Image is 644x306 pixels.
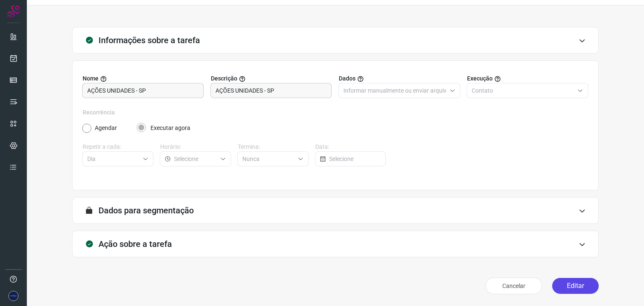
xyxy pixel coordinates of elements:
input: Selecione [329,152,381,166]
span: Dados [339,74,356,83]
span: Nome [83,74,99,83]
span: Execução [467,74,493,83]
input: Selecione [174,152,217,166]
h3: Informações sobre a tarefa [99,35,200,45]
span: Descrição [211,74,237,83]
label: Recorrência [83,108,588,117]
input: Digite o nome para a sua tarefa. [87,83,199,98]
h3: Ação sobre a tarefa [99,239,172,249]
label: Repetir a cada: [83,143,153,151]
label: Data: [315,143,386,151]
img: Logo [7,5,20,18]
button: Cancelar [486,277,542,294]
input: Selecione [242,152,294,166]
label: Horário: [160,143,231,151]
input: Selecione [87,152,139,166]
label: Executar agora [151,124,190,132]
input: Selecione o tipo de envio [472,83,574,98]
label: Termina: [238,143,309,151]
label: Agendar [95,124,117,132]
img: 22969f4982dabb06060fe5952c18b817.JPG [8,291,18,301]
button: Editar [552,278,599,294]
input: Forneça uma breve descrição da sua tarefa. [216,83,327,98]
h3: Dados para segmentação [99,205,194,215]
input: Selecione o tipo de envio [343,83,446,98]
